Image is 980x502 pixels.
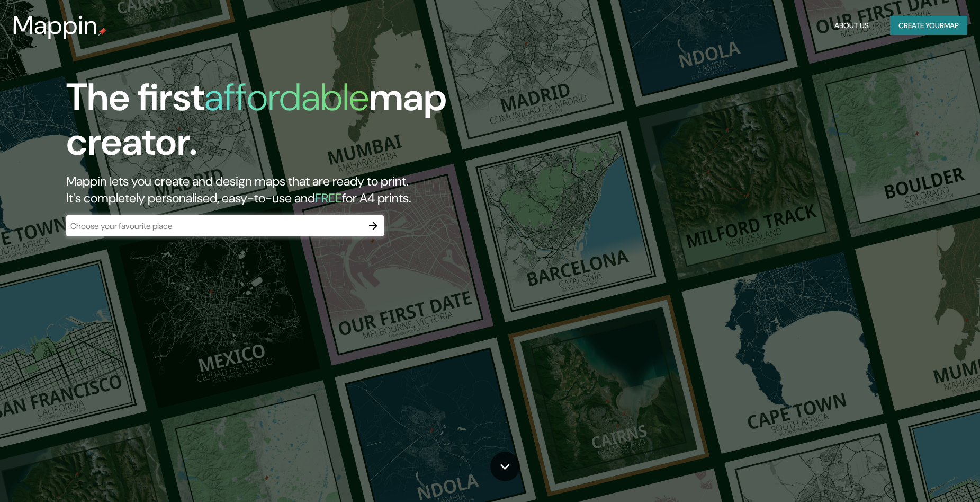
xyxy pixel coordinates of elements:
h1: The first map creator. [66,75,556,173]
h1: affordable [204,73,369,122]
h2: Mappin lets you create and design maps that are ready to print. It's completely personalised, eas... [66,173,556,207]
button: About Us [830,16,873,36]
button: Create yourmap [890,16,967,36]
h5: FREE [315,190,342,206]
img: mappin-pin [98,28,106,36]
input: Choose your favourite place [66,220,363,232]
h3: Mappin [13,11,98,40]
